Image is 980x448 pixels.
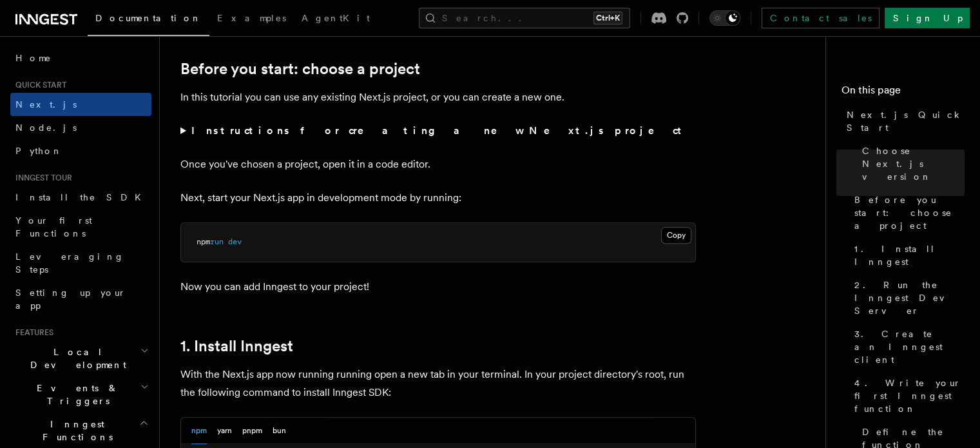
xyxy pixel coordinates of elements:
[10,80,66,90] span: Quick start
[180,155,696,173] p: Once you've chosen a project, open it in a code editor.
[854,242,965,268] span: 1. Install Inngest
[10,346,140,371] span: Local Development
[841,83,965,103] h4: On this page
[10,340,151,376] button: Local Development
[15,146,62,156] span: Python
[88,4,209,36] a: Documentation
[854,327,965,366] span: 3. Create an Inngest client
[15,52,52,64] span: Home
[15,251,124,275] span: Leveraging Steps
[854,193,965,232] span: Before you start: choose a project
[10,186,151,209] a: Install the SDK
[849,237,965,273] a: 1. Install Inngest
[841,103,965,139] a: Next.js Quick Start
[854,376,965,415] span: 4. Write your first Inngest function
[180,122,696,140] summary: Instructions for creating a new Next.js project
[180,365,696,402] p: With the Next.js app now running running open a new tab in your terminal. In your project directo...
[180,189,696,207] p: Next, start your Next.js app in development mode by running:
[849,371,965,420] a: 4. Write your first Inngest function
[273,418,286,444] button: bun
[15,215,92,239] span: Your first Functions
[217,13,286,23] span: Examples
[15,287,126,311] span: Setting up your app
[10,382,140,407] span: Events & Triggers
[302,13,370,23] span: AgentKit
[885,8,970,28] a: Sign Up
[294,4,378,35] a: AgentKit
[180,60,420,78] a: Before you start: choose a project
[10,46,151,70] a: Home
[849,273,965,322] a: 2. Run the Inngest Dev Server
[180,278,696,296] p: Now you can add Inngest to your project!
[849,188,965,237] a: Before you start: choose a project
[95,13,202,23] span: Documentation
[10,139,151,162] a: Python
[191,124,687,137] strong: Instructions for creating a new Next.js project
[10,245,151,281] a: Leveraging Steps
[10,376,151,413] button: Events & Triggers
[10,418,139,443] span: Inngest Functions
[854,278,965,317] span: 2. Run the Inngest Dev Server
[228,237,242,246] span: dev
[10,173,72,183] span: Inngest tour
[209,4,294,35] a: Examples
[15,99,77,110] span: Next.js
[10,327,53,338] span: Features
[10,209,151,245] a: Your first Functions
[10,93,151,116] a: Next.js
[857,139,965,188] a: Choose Next.js version
[15,122,77,133] span: Node.js
[210,237,224,246] span: run
[593,12,622,24] kbd: Ctrl+K
[849,322,965,371] a: 3. Create an Inngest client
[419,8,630,28] button: Search...Ctrl+K
[180,88,696,106] p: In this tutorial you can use any existing Next.js project, or you can create a new one.
[847,108,965,134] span: Next.js Quick Start
[180,337,293,355] a: 1. Install Inngest
[242,418,262,444] button: pnpm
[862,144,965,183] span: Choose Next.js version
[191,418,207,444] button: npm
[10,116,151,139] a: Node.js
[15,192,149,202] span: Install the SDK
[10,281,151,317] a: Setting up your app
[709,10,740,26] button: Toggle dark mode
[197,237,210,246] span: npm
[762,8,879,28] a: Contact sales
[217,418,232,444] button: yarn
[661,227,691,244] button: Copy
